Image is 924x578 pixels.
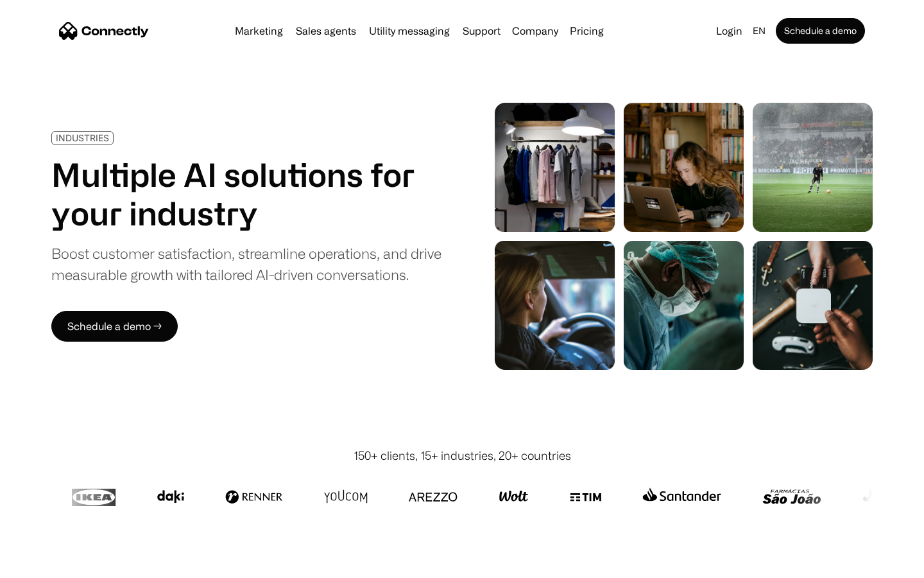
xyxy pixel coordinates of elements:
div: Company [512,22,558,40]
div: en [753,22,766,40]
div: Boost customer satisfaction, streamline operations, and drive measurable growth with tailored AI-... [51,243,441,285]
a: Pricing [565,26,609,36]
a: Login [711,22,748,40]
a: Support [458,26,506,36]
h1: Multiple AI solutions for your industry [51,155,441,232]
a: Marketing [230,26,288,36]
a: Utility messaging [364,26,455,36]
a: Schedule a demo [776,18,865,44]
div: 150+ clients, 15+ industries, 20+ countries [354,447,571,464]
a: Sales agents [291,26,361,36]
a: Schedule a demo → [51,311,178,342]
div: INDUSTRIES [56,133,109,143]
